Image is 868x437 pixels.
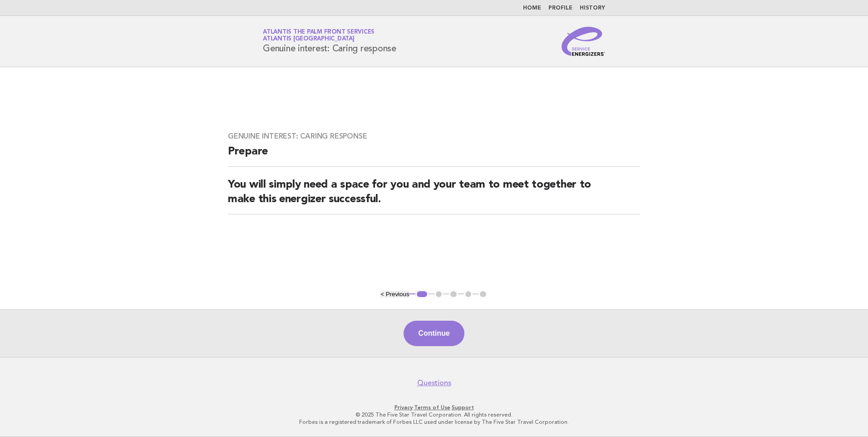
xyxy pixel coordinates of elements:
[263,29,375,42] a: Atlantis The Palm Front ServicesAtlantis [GEOGRAPHIC_DATA]
[580,5,605,11] a: History
[452,404,474,411] a: Support
[417,378,451,387] a: Questions
[562,27,605,56] img: Service Energizers
[228,132,640,141] h3: Genuine interest: Caring response
[228,178,640,214] h2: You will simply need a space for you and your team to meet together to make this energizer succes...
[228,144,640,167] h2: Prepare
[156,418,712,426] p: Forbes is a registered trademark of Forbes LLC used under license by The Five Star Travel Corpora...
[263,30,396,53] h1: Genuine interest: Caring response
[548,5,572,11] a: Profile
[523,5,541,11] a: Home
[415,290,429,299] button: 1
[414,404,450,411] a: Terms of Use
[263,36,355,42] span: Atlantis [GEOGRAPHIC_DATA]
[156,411,712,418] p: © 2025 The Five Star Travel Corporation. All rights reserved.
[156,404,712,411] p: · ·
[404,321,464,346] button: Continue
[380,291,409,298] button: < Previous
[395,404,413,411] a: Privacy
